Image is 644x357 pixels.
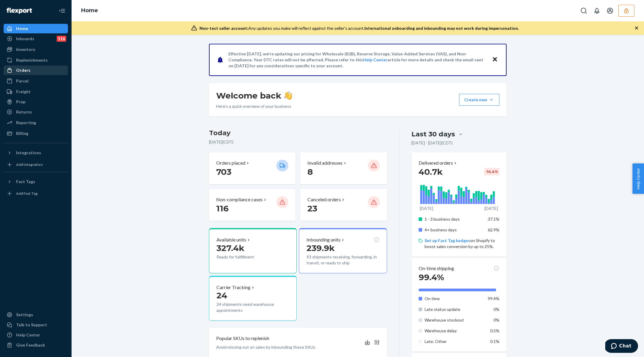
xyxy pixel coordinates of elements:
[420,205,433,211] p: [DATE]
[216,160,245,166] p: Orders placed
[16,78,29,84] div: Parcel
[4,118,68,127] a: Reporting
[284,91,292,100] img: hand-wave emoji
[216,344,315,350] p: Avoid missing out on sales by inbounding these SKUs
[419,265,454,272] p: On-time shipping
[306,254,379,266] p: 93 shipments receiving, forwarding, in transit, or ready to ship
[4,45,68,54] a: Inventory
[4,320,68,330] button: Talk to Support
[16,342,45,348] div: Give Feedback
[216,335,269,342] p: Popular SKUs to replenish
[16,130,28,136] div: Billing
[4,310,68,319] a: Settings
[425,339,483,344] p: Late: Other
[488,216,499,222] span: 37.1%
[484,205,498,211] p: [DATE]
[209,189,295,221] button: Non-compliance cases 116
[56,5,68,17] button: Close Navigation
[425,328,483,334] p: Warehouse delay
[216,103,292,109] p: Here’s a quick overview of your business
[16,99,25,105] div: Prep
[425,317,483,323] p: Warehouse stockout
[16,67,30,73] div: Orders
[425,227,483,233] p: 4+ business days
[307,196,341,203] p: Canceled orders
[216,90,292,101] h1: Welcome back
[425,238,470,243] a: Set up Fast Tag badges
[306,236,340,243] p: Inbounding units
[4,34,68,43] a: Inbounds116
[199,25,519,31] div: Any updates you make will reflect against the seller's account.
[209,152,295,184] button: Orders placed 703
[604,5,616,17] button: Open account menu
[16,162,43,167] div: Add Integration
[425,296,483,302] p: On time
[209,128,387,138] h3: Today
[209,228,297,273] button: Available units327.4kReady for fulfillment
[490,339,499,344] span: 0.1%
[4,340,68,350] button: Give Feedback
[307,203,317,213] span: 23
[4,330,68,340] a: Help Center
[4,189,68,198] a: Add Fast Tag
[216,167,231,177] span: 703
[493,307,499,312] span: 0%
[307,167,313,177] span: 8
[81,7,98,14] a: Home
[4,66,68,75] a: Orders
[16,322,47,328] div: Talk to Support
[300,189,387,221] button: Canceled orders 23
[16,179,35,185] div: Fast Tags
[16,312,33,318] div: Settings
[411,130,455,139] div: Last 30 days
[605,339,638,354] iframe: Opens a widget where you can chat to one of our agents
[307,160,343,166] p: Invalid addresses
[16,89,31,95] div: Freight
[419,272,444,282] span: 99.4%
[459,94,499,106] button: Create new
[4,129,68,138] a: Billing
[209,139,387,145] p: [DATE] ( CDT )
[216,203,229,213] span: 116
[16,36,34,42] div: Inbounds
[228,51,486,69] p: Effective [DATE], we're updating our pricing for Wholesale (B2B), Reserve Storage, Value-Added Se...
[16,191,38,196] div: Add Fast Tag
[57,36,66,42] div: 116
[16,120,36,126] div: Reporting
[4,160,68,169] a: Add Integration
[493,317,499,322] span: 0%
[419,167,443,177] span: 40.7k
[216,196,263,203] p: Non-compliance cases
[216,284,250,291] p: Carrier Tracking
[4,24,68,33] a: Home
[4,87,68,96] a: Freight
[300,152,387,184] button: Invalid addresses 8
[488,296,499,301] span: 99.4%
[484,168,499,175] div: -14.4 %
[4,55,68,65] a: Replenishments
[16,332,40,338] div: Help Center
[16,26,28,32] div: Home
[419,160,458,166] button: Delivered orders
[199,26,248,31] span: Non-test seller account:
[425,216,483,222] p: 1 - 3 business days
[16,150,41,156] div: Integrations
[216,290,227,300] span: 24
[216,254,272,260] p: Ready for fulfillment
[491,55,499,64] button: Close
[632,163,644,194] button: Help Center
[16,57,48,63] div: Replenishments
[216,301,289,313] p: 24 shipments need warehouse appointments
[363,57,387,62] a: Help Center
[76,2,103,19] ol: breadcrumbs
[425,238,499,250] p: on Shopify to boost sales conversion by up to 25%.
[216,236,246,243] p: Available units
[216,243,244,253] span: 327.4k
[16,46,35,52] div: Inventory
[4,76,68,86] a: Parcel
[490,328,499,333] span: 0.5%
[425,306,483,312] p: Late status update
